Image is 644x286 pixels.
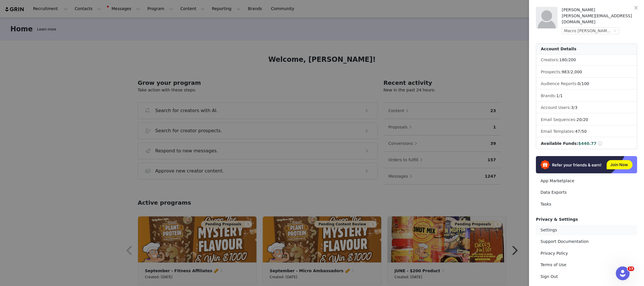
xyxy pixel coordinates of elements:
[583,117,588,122] span: 20
[536,176,637,186] a: App Marketplace
[575,129,580,134] span: 47
[536,7,557,28] img: placeholder-profile.jpg
[561,70,569,74] span: 983
[536,156,637,173] img: Refer & Earn
[562,13,637,25] div: [PERSON_NAME][EMAIL_ADDRESS][DOMAIN_NAME]
[541,141,578,146] span: Available Funds:
[571,70,582,74] span: 2,000
[582,81,589,86] span: 100
[578,81,580,86] span: 0
[576,117,582,122] span: 20
[536,78,637,89] li: Audience Reports: /
[561,70,582,74] span: /
[536,236,637,247] a: Support Documentation
[536,260,637,270] a: Terms of Use
[536,91,637,101] li: Brands:
[571,105,578,110] span: /
[571,105,574,110] span: 3
[536,187,637,198] a: Data Exports
[634,5,638,10] i: icon: close
[616,266,630,280] iframe: Intercom live chat
[575,105,578,110] span: 3
[536,225,637,235] a: Settings
[576,117,588,122] span: /
[536,199,637,210] a: Tasks
[559,57,576,62] span: /
[536,102,637,113] li: Account Users:
[575,129,586,134] span: /
[536,126,637,137] li: Email Templates:
[578,141,597,146] span: $440.77
[582,129,587,134] span: 50
[560,93,563,98] span: 1
[536,114,637,125] li: Email Sequences:
[536,271,637,282] a: Sign Out
[559,57,567,62] span: 180
[613,29,617,33] i: icon: down
[536,44,637,55] div: Account Details
[568,57,576,62] span: 200
[564,28,612,34] div: Macro [PERSON_NAME] Pty Ltd.
[562,7,637,13] div: [PERSON_NAME]
[556,93,563,98] span: /
[536,55,637,66] li: Creators:
[536,67,637,78] li: Prospects:
[556,93,559,98] span: 1
[536,248,637,259] a: Privacy Policy
[628,266,634,271] span: 13
[536,217,578,222] span: Privacy & Settings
